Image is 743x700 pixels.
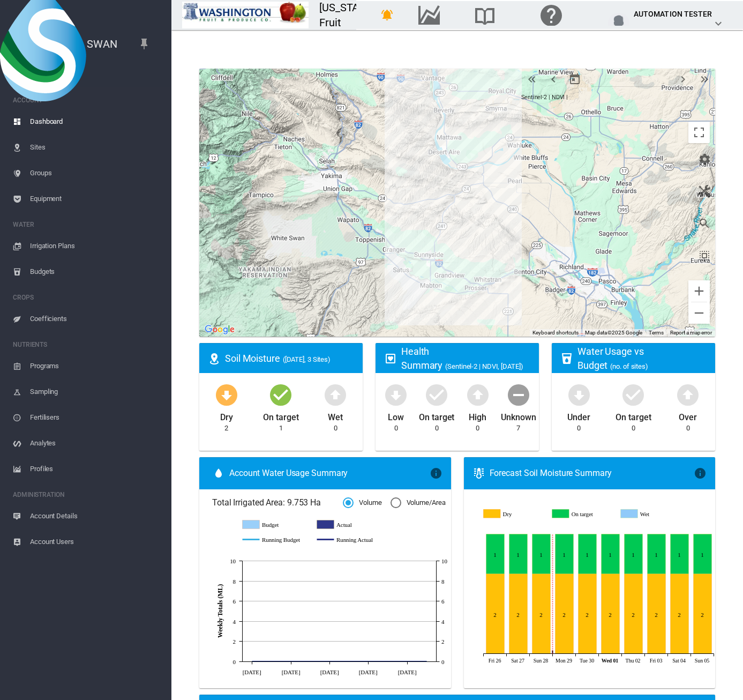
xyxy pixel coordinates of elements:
[577,423,581,433] div: 0
[688,122,710,143] button: Toggle fullscreen view
[214,382,239,407] md-icon: icon-arrow-down-bold-circle
[533,658,548,664] tspan: Sun 28
[233,578,236,585] tspan: 8
[556,658,572,664] tspan: Mon 29
[225,352,354,365] div: Soil Moisture
[435,423,439,433] div: 0
[13,216,163,233] span: WATER
[521,69,543,90] button: icon-chevron-double-left
[693,534,711,574] g: On target Oct 05, 2025 1
[30,456,163,482] span: Profiles
[677,73,689,86] md-icon: icon-chevron-right
[202,323,237,337] a: Open this area in Google Maps (opens a new window)
[601,574,619,654] g: Dry Oct 01, 2025 2
[445,362,523,370] span: (Sentinel-2 | NDVI, [DATE])
[441,558,447,564] tspan: 10
[560,352,573,365] md-icon: icon-cup-water
[610,362,648,370] span: (no. of sites)
[30,259,163,285] span: Budgets
[490,467,694,479] div: Forecast Soil Moisture Summary
[13,336,163,353] span: NUTRIENTS
[509,534,527,574] g: On target Sep 27, 2025 1
[578,574,596,654] g: Dry Sep 30, 2025 2
[672,658,686,664] tspan: Sat 04
[649,330,664,336] a: Terms
[486,574,504,654] g: Dry Sep 26, 2025 2
[384,352,397,365] md-icon: icon-heart-box-outline
[386,659,390,664] circle: Running Actual Sep 14 0
[632,423,635,433] div: 0
[686,423,690,433] div: 0
[30,160,163,186] span: Groups
[30,109,163,135] span: Dashboard
[620,382,646,407] md-icon: icon-checkbox-marked-circle
[532,534,550,574] g: On target Sep 28, 2025 1
[230,558,236,564] tspan: 10
[567,407,590,423] div: Under
[605,4,728,26] button: Automation Tester icon-chevron-down
[521,94,565,101] span: Sentinel-2 | NDVI
[694,658,709,664] tspan: Sun 05
[601,658,618,664] tspan: Wed 01
[486,534,504,574] g: On target Sep 26, 2025 1
[30,529,163,555] span: Account Users
[441,598,445,605] tspan: 6
[526,73,538,86] md-icon: icon-chevron-double-left
[698,153,711,166] md-icon: icon-cog
[347,659,351,664] circle: Running Actual Aug 31 0
[679,407,697,423] div: Over
[488,658,501,664] tspan: Fri 26
[693,574,711,654] g: Dry Oct 05, 2025 2
[212,497,343,509] span: Total Irrigated Area: 9.753 Ha
[87,36,117,51] span: SWAN
[472,9,498,21] md-icon: Search the knowledge base
[472,467,485,480] md-icon: icon-thermometer-lines
[381,9,394,21] md-icon: icon-bell-ring
[377,4,398,26] button: icon-bell-ring
[566,94,568,101] span: |
[13,486,163,503] span: ADMINISTRATION
[579,658,594,664] tspan: Tue 30
[670,574,688,654] g: Dry Oct 04, 2025 2
[698,73,711,86] md-icon: icon-chevron-double-right
[441,578,445,585] tspan: 8
[555,534,573,574] g: On target Sep 29, 2025 1
[501,407,536,423] div: Unknown
[388,407,404,423] div: Low
[327,659,332,664] circle: Running Actual Aug 24 0
[283,355,331,363] span: ([DATE], 3 Sites)
[465,382,491,407] md-icon: icon-arrow-up-bold-circle
[30,306,163,332] span: Coefficients
[317,535,381,545] g: Running Actual
[634,4,712,24] div: Automation Tester
[359,668,378,675] tspan: [DATE]
[694,148,715,170] button: icon-cog
[577,345,707,371] div: Water Usage vs Budget
[601,534,619,574] g: On target Oct 01, 2025 1
[229,467,430,479] span: Account Water Usage Summary
[621,509,682,519] g: Wet
[585,330,642,336] span: Map data ©2025 Google
[647,574,665,654] g: Dry Oct 03, 2025 2
[30,405,163,430] span: Fertilisers
[624,574,642,654] g: Dry Oct 02, 2025 2
[405,659,409,664] circle: Running Actual Sep 21 0
[469,407,486,423] div: High
[441,659,445,665] tspan: 0
[401,345,530,371] div: Health Summary
[532,574,550,654] g: Dry Sep 28, 2025 2
[282,668,301,675] tspan: [DATE]
[670,534,688,574] g: On target Oct 04, 2025 1
[243,520,306,530] g: Budget
[672,69,694,90] button: icon-chevron-right
[322,382,348,407] md-icon: icon-arrow-up-bold-circle
[212,467,225,480] md-icon: icon-water
[30,503,163,529] span: Account Details
[625,658,640,664] tspan: Thu 02
[649,658,662,664] tspan: Fri 03
[216,584,224,638] tspan: Weekly Totals (ML)
[202,323,237,337] img: Google
[476,423,479,433] div: 0
[182,2,309,28] img: Z
[268,382,294,407] md-icon: icon-checkbox-marked-circle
